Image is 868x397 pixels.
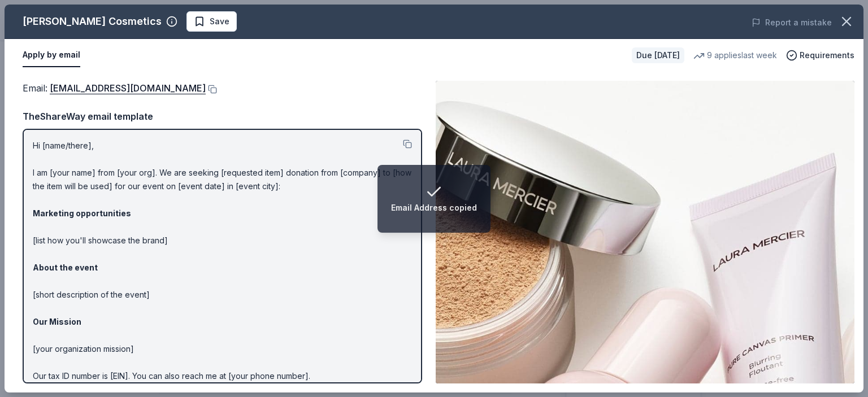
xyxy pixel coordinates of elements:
div: 9 applies last week [693,49,777,62]
button: Save [186,11,237,32]
div: [PERSON_NAME] Cosmetics [23,12,162,30]
div: Due [DATE] [632,47,684,63]
button: Requirements [786,49,854,62]
span: Save [210,15,229,28]
div: TheShareWay email template [23,109,422,124]
button: Report a mistake [752,16,832,29]
strong: Marketing opportunities [33,208,131,218]
button: Apply by email [23,43,80,67]
div: Email Address copied [391,201,477,215]
span: Email : [23,82,206,94]
img: Image for Laura Mercier Cosmetics [436,81,854,383]
strong: Our Mission [33,317,81,326]
strong: About the event [33,263,98,272]
a: [EMAIL_ADDRESS][DOMAIN_NAME] [50,81,206,95]
span: Requirements [800,49,854,62]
